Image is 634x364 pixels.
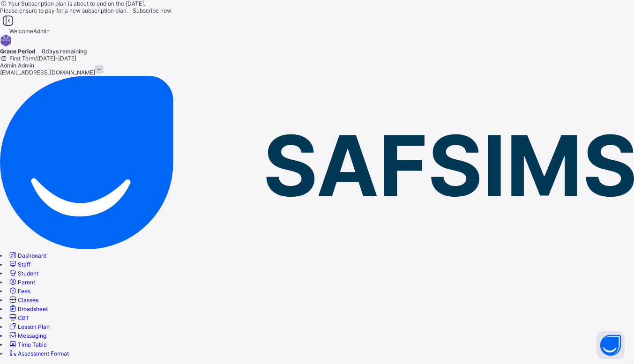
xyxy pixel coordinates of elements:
a: Messaging [8,332,46,339]
span: Broadsheet [18,305,48,312]
span: Time Table [18,341,47,348]
span: Subscribe now [133,7,172,14]
a: Dashboard [8,252,46,259]
span: Messaging [18,332,46,339]
a: Classes [8,297,38,304]
span: Lesson Plan [18,323,50,330]
a: Time Table [8,341,47,348]
a: Fees [8,288,30,295]
span: CBT [18,314,30,321]
a: Staff [8,261,30,268]
span: Classes [18,297,38,304]
a: Broadsheet [8,305,48,312]
span: Parent [18,279,35,286]
span: Student [18,270,38,277]
a: Student [8,270,38,277]
button: Open asap [597,331,625,359]
span: Assessment Format [18,350,69,357]
span: 0 days remaining [42,48,87,55]
a: Parent [8,279,35,286]
span: Dashboard [18,252,46,259]
a: Lesson Plan [8,323,50,330]
a: CBT [8,314,30,321]
a: Assessment Format [8,350,69,357]
span: Staff [18,261,30,268]
span: Fees [18,288,30,295]
span: Welcome Admin [9,28,50,35]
